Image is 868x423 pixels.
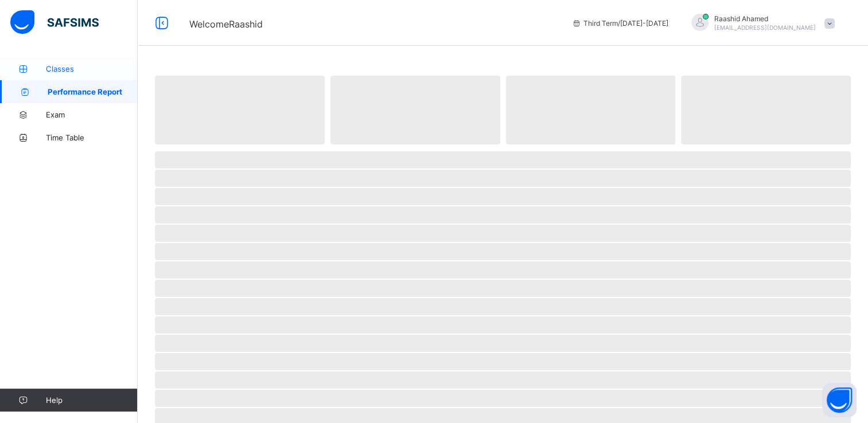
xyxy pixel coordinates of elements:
span: Help [46,395,137,405]
span: Time Table [46,133,138,142]
button: Open asap [822,383,857,417]
span: Raashid Ahamed [714,14,816,23]
span: ‌ [155,225,851,242]
span: ‌ [506,76,676,144]
span: ‌ [155,76,325,144]
span: ‌ [681,76,851,144]
div: RaashidAhamed [680,14,840,33]
span: [EMAIL_ADDRESS][DOMAIN_NAME] [714,24,816,31]
span: ‌ [155,353,851,370]
span: ‌ [155,206,851,224]
img: safsims [10,10,99,34]
span: ‌ [155,316,851,334]
span: ‌ [155,390,851,407]
span: ‌ [155,151,851,169]
span: ‌ [155,243,851,260]
span: Exam [46,110,138,119]
span: Welcome Raashid [189,18,263,30]
span: ‌ [330,76,500,144]
span: ‌ [155,298,851,315]
span: ‌ [155,280,851,297]
span: ‌ [155,261,851,279]
span: ‌ [155,335,851,352]
span: Classes [46,64,138,73]
span: Performance Report [48,87,138,96]
span: ‌ [155,170,851,187]
span: ‌ [155,371,851,389]
span: ‌ [155,188,851,205]
span: session/term information [572,19,668,28]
